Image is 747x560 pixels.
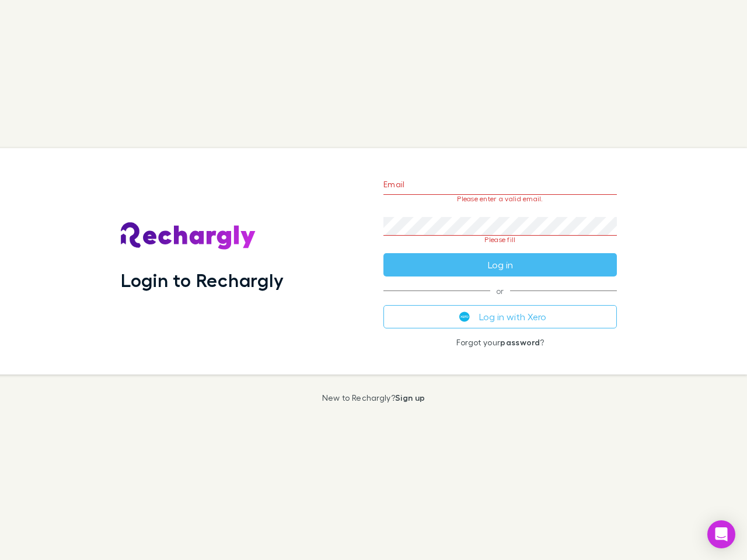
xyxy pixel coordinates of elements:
p: Forgot your ? [383,338,617,347]
img: Rechargly's Logo [121,222,256,250]
p: New to Rechargly? [322,393,425,402]
h1: Login to Rechargly [121,269,284,291]
p: Please fill [383,236,617,244]
div: Open Intercom Messenger [707,520,735,548]
button: Log in with Xero [383,305,617,328]
span: or [383,290,617,291]
img: Xero's logo [459,311,470,322]
a: Sign up [395,393,425,402]
a: password [500,337,540,347]
p: Please enter a valid email. [383,195,617,203]
button: Log in [383,253,617,276]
